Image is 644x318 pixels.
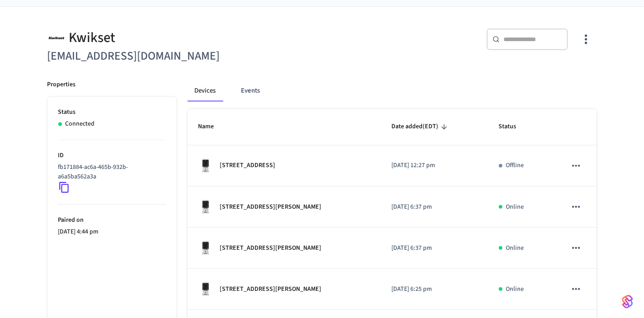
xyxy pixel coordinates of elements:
p: [STREET_ADDRESS] [220,161,276,170]
img: Kwikset Halo Touchscreen Wifi Enabled Smart Lock, Polished Chrome, Front [198,241,213,255]
p: [STREET_ADDRESS][PERSON_NAME] [220,285,322,294]
button: Devices [188,80,223,102]
img: Kwikset Logo, Square [47,28,66,47]
img: Kwikset Halo Touchscreen Wifi Enabled Smart Lock, Polished Chrome, Front [198,282,213,296]
p: Status [58,108,166,117]
p: Online [506,202,524,212]
p: [STREET_ADDRESS][PERSON_NAME] [220,243,322,253]
p: Connected [66,119,95,129]
p: fb171884-ac6a-465b-932b-a6a5ba562a3a [58,163,162,182]
img: Kwikset Halo Touchscreen Wifi Enabled Smart Lock, Polished Chrome, Front [198,159,213,173]
p: [STREET_ADDRESS][PERSON_NAME] [220,202,322,212]
p: Properties [47,80,76,89]
p: [DATE] 12:27 pm [391,161,477,170]
span: Name [198,120,226,134]
p: Online [506,285,524,294]
p: ID [58,151,166,160]
p: Offline [506,161,524,170]
img: Kwikset Halo Touchscreen Wifi Enabled Smart Lock, Polished Chrome, Front [198,200,213,214]
p: Online [506,243,524,253]
span: Date added(EDT) [391,120,450,134]
span: Status [499,120,528,134]
p: Paired on [58,215,166,225]
div: connected account tabs [188,80,597,102]
p: [DATE] 6:37 pm [391,202,477,212]
button: Events [234,80,268,102]
p: [DATE] 6:37 pm [391,243,477,253]
h6: [EMAIL_ADDRESS][DOMAIN_NAME] [47,47,317,65]
p: [DATE] 4:44 pm [58,227,166,237]
p: [DATE] 6:25 pm [391,285,477,294]
img: SeamLogoGradient.69752ec5.svg [622,295,633,309]
div: Kwikset [47,28,317,47]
